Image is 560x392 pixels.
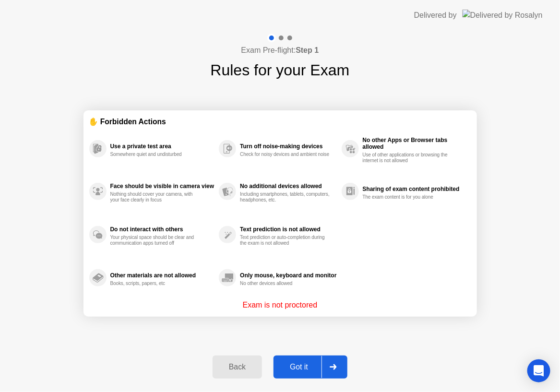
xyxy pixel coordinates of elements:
div: Use a private test area [110,143,214,150]
div: Back [215,363,259,371]
div: Books, scripts, papers, etc [110,281,201,286]
div: Other materials are not allowed [110,272,214,279]
div: Open Intercom Messenger [527,359,550,382]
div: Face should be visible in camera view [110,183,214,190]
div: Text prediction is not allowed [240,226,336,233]
button: Back [213,356,262,379]
div: Only mouse, keyboard and monitor [240,272,336,279]
div: Turn off noise-making devices [240,143,336,150]
h1: Rules for your Exam [211,59,350,82]
div: No additional devices allowed [240,183,336,190]
h4: Exam Pre-flight: [241,45,319,56]
div: ✋ Forbidden Actions [89,116,471,127]
img: Delivered by Rosalyn [463,10,543,21]
div: Do not interact with others [110,226,214,233]
div: No other Apps or Browser tabs allowed [363,137,466,150]
p: Exam is not proctored [243,299,318,311]
div: Check for noisy devices and ambient noise [240,152,331,157]
div: Somewhere quiet and undisturbed [110,152,201,157]
div: Including smartphones, tablets, computers, headphones, etc. [240,191,331,203]
div: Sharing of exam content prohibited [363,186,466,192]
div: Text prediction or auto-completion during the exam is not allowed [240,235,331,246]
div: The exam content is for you alone [363,194,453,200]
div: Nothing should cover your camera, with your face clearly in focus [110,191,201,203]
div: No other devices allowed [240,281,331,286]
b: Step 1 [296,46,319,54]
button: Got it [274,356,347,379]
div: Got it [276,363,322,371]
div: Delivered by [414,10,457,21]
div: Your physical space should be clear and communication apps turned off [110,235,201,246]
div: Use of other applications or browsing the internet is not allowed [363,152,453,164]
